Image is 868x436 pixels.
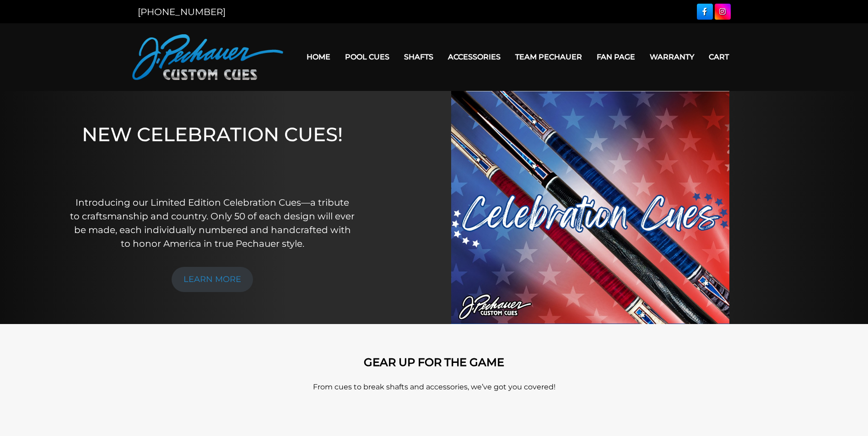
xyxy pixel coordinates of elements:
[132,34,283,80] img: Pechauer Custom Cues
[70,196,355,250] p: Introducing our Limited Edition Celebration Cues—a tribute to craftsmanship and country. Only 50 ...
[589,45,642,69] a: Fan Page
[338,45,397,69] a: Pool Cues
[299,45,338,69] a: Home
[397,45,441,69] a: Shafts
[70,123,355,183] h1: NEW CELEBRATION CUES!
[508,45,589,69] a: Team Pechauer
[172,267,253,292] a: LEARN MORE
[173,382,695,393] p: From cues to break shafts and accessories, we’ve got you covered!
[441,45,508,69] a: Accessories
[364,356,504,369] strong: GEAR UP FOR THE GAME
[701,45,736,69] a: Cart
[138,6,226,17] a: [PHONE_NUMBER]
[642,45,701,69] a: Warranty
